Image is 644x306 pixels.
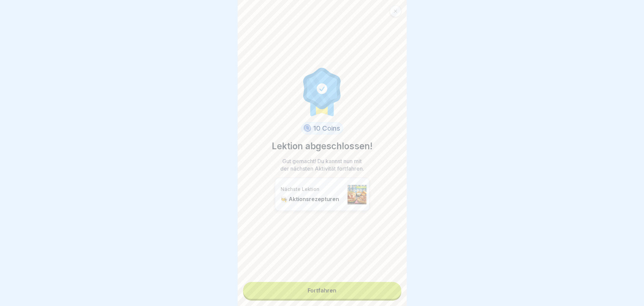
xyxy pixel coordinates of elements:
a: Fortfahren [243,282,401,299]
p: Nächste Lektion [281,186,344,192]
div: 10 Coins [301,122,343,134]
p: 🧑‍🍳 Aktionsrezepturen [281,196,344,202]
img: coin.svg [302,123,312,133]
p: Lektion abgeschlossen! [272,140,373,153]
p: Gut gemacht! Du kannst nun mit der nächsten Aktivität fortfahren. [278,157,366,172]
img: completion.svg [300,66,345,117]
